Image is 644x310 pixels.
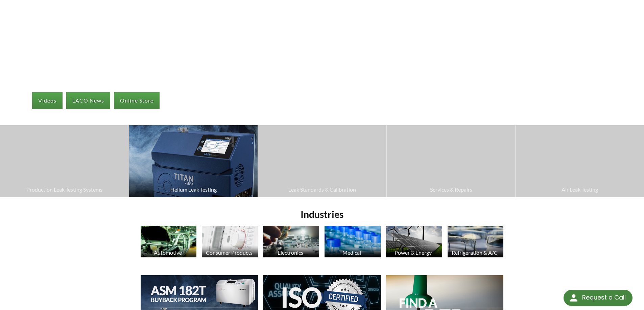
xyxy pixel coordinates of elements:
span: Leak Standards & Calibration [261,185,383,194]
a: Medical Medicine Bottle image [325,226,381,259]
div: Consumer Products [201,249,257,256]
a: Online Store [114,92,160,109]
a: Electronics Electronics image [263,226,319,259]
div: Request a Call [564,290,633,306]
img: TITAN VERSA Leak Detector image [129,125,258,197]
a: Helium Leak Testing [129,125,258,197]
div: Electronics [262,249,319,256]
img: round button [568,292,579,303]
a: Air Leak Testing [516,125,644,197]
img: Electronics image [263,226,319,257]
a: Refrigeration & A/C HVAC Products image [448,226,504,259]
span: Production Leak Testing Systems [3,185,125,194]
div: Automotive [140,249,196,256]
img: Consumer Products image [202,226,258,257]
div: Medical [324,249,380,256]
a: Leak Standards & Calibration [258,125,386,197]
span: Air Leak Testing [519,185,641,194]
a: Automotive Automotive Industry image [141,226,197,259]
a: LACO News [66,92,110,109]
h2: Industries [138,208,506,221]
a: Videos [32,92,63,109]
span: Helium Leak Testing [133,185,254,194]
img: Solar Panels image [386,226,442,257]
div: Request a Call [582,290,626,305]
img: HVAC Products image [448,226,504,257]
a: Services & Repairs [387,125,515,197]
a: Consumer Products Consumer Products image [202,226,258,259]
div: Power & Energy [385,249,442,256]
a: Power & Energy Solar Panels image [386,226,442,259]
span: Services & Repairs [390,185,512,194]
img: Automotive Industry image [141,226,197,257]
div: Refrigeration & A/C [447,249,503,256]
img: Medicine Bottle image [325,226,381,257]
